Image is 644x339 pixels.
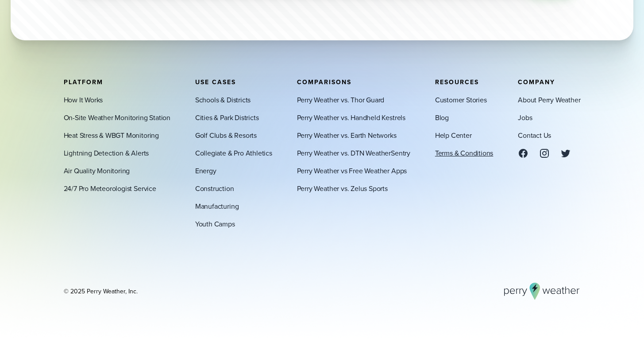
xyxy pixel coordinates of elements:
a: Youth Camps [195,218,235,229]
a: Customer Stories [435,94,487,105]
a: Construction [195,183,234,194]
a: Perry Weather vs. DTN WeatherSentry [297,148,410,158]
a: Contact Us [518,130,551,140]
a: Perry Weather vs. Earth Networks [297,130,397,140]
a: Air Quality Monitoring [64,165,130,176]
a: Perry Weather vs Free Weather Apps [297,165,407,176]
div: © 2025 Perry Weather, Inc. [64,287,138,296]
a: Lightning Detection & Alerts [64,148,149,158]
a: Terms & Conditions [435,148,494,158]
a: 24/7 Pro Meteorologist Service [64,183,156,194]
a: Perry Weather vs. Handheld Kestrels [297,112,405,123]
span: Platform [64,77,103,86]
a: Schools & Districts [195,94,251,105]
a: Manufacturing [195,201,239,211]
a: Heat Stress & WBGT Monitoring [64,130,159,140]
span: Use Cases [195,77,236,86]
a: Cities & Park Districts [195,112,259,123]
span: Resources [435,77,479,86]
a: Golf Clubs & Resorts [195,130,257,140]
a: Blog [435,112,449,123]
a: How It Works [64,94,103,105]
a: Jobs [518,112,532,123]
a: Help Center [435,130,472,140]
a: About Perry Weather [518,94,580,105]
span: Company [518,77,555,86]
a: Perry Weather vs. Thor Guard [297,94,385,105]
span: Comparisons [297,77,351,86]
a: Perry Weather vs. Zelus Sports [297,183,388,194]
a: Collegiate & Pro Athletics [195,148,272,158]
a: Energy [195,165,216,176]
a: On-Site Weather Monitoring Station [64,112,171,123]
